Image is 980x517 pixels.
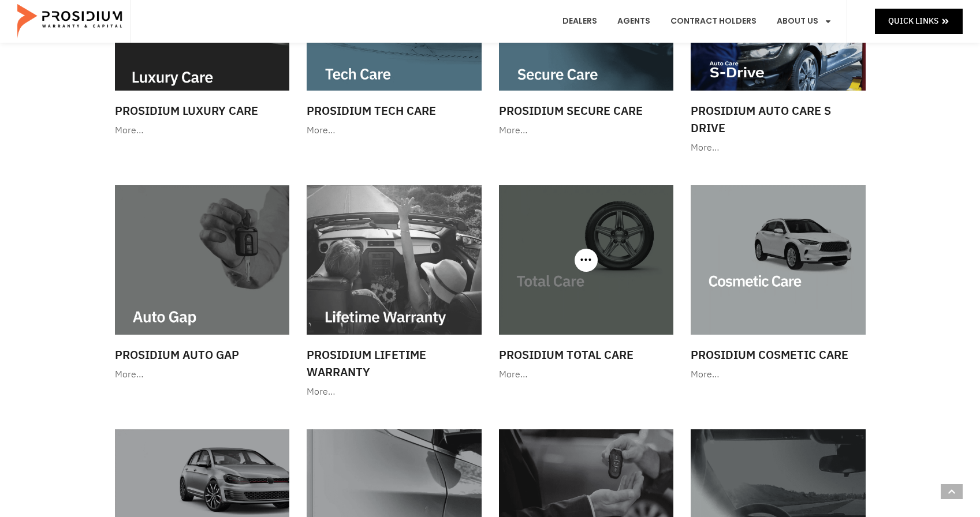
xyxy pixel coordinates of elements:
[115,102,290,119] h3: Prosidium Luxury Care
[115,366,290,383] div: More…
[685,179,871,389] a: Prosidium Cosmetic Care More…
[888,14,938,28] span: Quick Links
[499,366,674,383] div: More…
[307,102,482,119] h3: Prosidium Tech Care
[499,122,674,139] div: More…
[115,122,290,139] div: More…
[691,366,866,383] div: More…
[499,346,674,364] h3: Prosidium Total Care
[307,346,482,381] h3: Prosidium Lifetime Warranty
[691,346,866,364] h3: Prosidium Cosmetic Care
[493,179,680,389] a: Prosidium Total Care More…
[115,346,290,364] h3: Prosidium Auto Gap
[301,179,487,406] a: Prosidium Lifetime Warranty More…
[307,122,482,139] div: More…
[109,179,296,389] a: Prosidium Auto Gap More…
[691,140,866,156] div: More…
[691,102,866,137] h3: Prosidium Auto Care S Drive
[307,384,482,400] div: More…
[875,9,963,33] a: Quick Links
[499,102,674,119] h3: Prosidium Secure Care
